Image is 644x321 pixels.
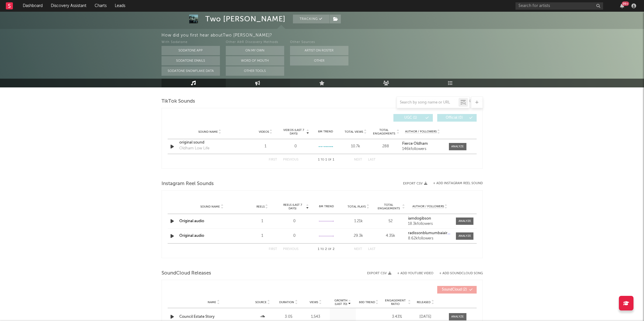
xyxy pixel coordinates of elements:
[208,301,216,304] span: Name
[403,182,427,185] button: Export CSV
[437,114,477,122] button: Official(0)
[354,158,362,161] button: Next
[162,66,220,76] button: Sodatone Snowflake Data
[439,272,483,275] button: + Add SoundCloud Song
[348,205,366,208] span: Total Plays
[334,299,348,302] p: Growth
[383,314,411,320] div: 3.43 %
[433,272,483,275] button: + Add SoundCloud Song
[269,248,277,251] button: First
[280,233,309,239] div: 0
[442,288,462,291] span: SoundCloud
[368,248,376,251] button: Last
[248,218,277,224] div: 1
[179,234,204,238] a: Original audio
[179,146,209,151] div: Oldham Low Life
[252,144,279,149] div: 1
[283,248,298,251] button: Previous
[397,100,459,105] input: Search by song name or URL
[269,158,277,161] button: First
[408,217,431,220] strong: iamdogibson
[310,301,318,304] span: Views
[280,203,305,210] span: Reels (last 7 days)
[408,231,455,235] strong: radissonblumumbaiairport
[226,39,284,46] div: Other A&R Discovery Methods
[368,158,376,161] button: Last
[179,140,240,146] a: original sound
[321,158,324,161] span: to
[427,182,483,185] div: + Add Instagram Reel Sound
[408,222,452,226] div: 18.3k followers
[437,286,477,294] button: SoundCloud(2)
[294,144,297,149] div: 0
[256,205,265,208] span: Reels
[290,46,348,55] button: Artist on Roster
[310,156,342,163] div: 1 1 1
[226,56,284,65] button: Word Of Mouth
[372,144,399,149] div: 288
[328,248,331,251] span: of
[328,158,331,161] span: of
[393,114,433,122] button: UGC(1)
[226,66,284,76] button: Other Tools
[372,128,396,135] span: Total Engagements
[441,116,468,120] span: Official ( 0 )
[226,46,284,55] button: On My Own
[376,203,402,210] span: Total Engagements
[255,301,267,304] span: Source
[397,116,424,120] span: UGC ( 1 )
[162,56,220,65] button: Sodatone Emails
[412,205,444,208] span: Author / Followers
[359,301,375,304] span: 60D Trend
[402,147,443,151] div: 146k followers
[162,39,220,46] div: With Sodatone
[320,248,324,251] span: to
[367,272,391,275] button: Export CSV
[383,299,407,306] span: Engagement Ratio
[414,314,437,320] div: [DATE]
[334,302,348,306] p: (Last 7d)
[402,142,428,146] strong: Fierce Oldham
[303,314,328,320] div: 1,543
[344,218,373,224] div: 1.21k
[162,46,220,55] button: Sodatone App
[179,314,248,320] a: Council Estate Story
[342,144,369,149] div: 10.7k
[408,237,452,241] div: 8.62k followers
[402,142,443,146] a: Fierce Oldham
[283,158,298,161] button: Previous
[198,130,218,134] span: Sound Name
[279,301,294,304] span: Duration
[312,204,341,209] div: 6M Trend
[405,130,437,134] span: Author / Followers
[391,272,433,275] div: + Add YouTube Video
[345,130,363,134] span: Total Views
[344,233,373,239] div: 29.3k
[376,218,405,224] div: 52
[620,4,624,8] button: 99+
[433,182,483,185] button: + Add Instagram Reel Sound
[441,288,468,291] span: ( 2 )
[280,218,309,224] div: 0
[408,231,452,235] a: radissonblumumbaiairport
[354,248,362,251] button: Next
[200,205,220,208] span: Sound Name
[277,314,300,320] div: 3:05
[408,217,452,221] a: iamdogibson
[162,270,211,277] span: SoundCloud Releases
[310,246,342,253] div: 1 2 2
[622,1,629,6] div: 99 +
[248,233,277,239] div: 1
[162,180,214,187] span: Instagram Reel Sounds
[259,130,269,134] span: Videos
[179,219,204,223] a: Original audio
[290,39,348,46] div: Other Sources
[312,130,339,134] div: 6M Trend
[376,233,405,239] div: 4.35k
[205,15,286,23] div: Two [PERSON_NAME]
[417,301,431,304] span: Released
[515,2,603,10] input: Search for artists
[290,56,348,65] button: Other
